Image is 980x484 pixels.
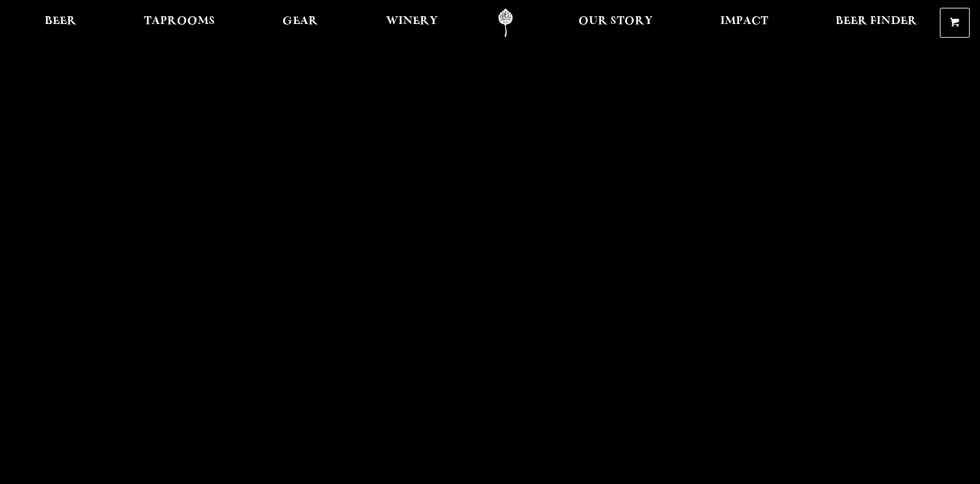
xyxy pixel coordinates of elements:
a: Gear [274,8,326,38]
a: Beer [36,8,85,38]
span: Winery [386,16,438,27]
a: Taprooms [135,8,223,38]
span: Taprooms [144,16,215,27]
a: Beer Finder [827,8,926,38]
span: Impact [720,16,768,27]
a: Odell Home [481,8,530,38]
a: Our Story [570,8,661,38]
span: Beer Finder [836,16,917,27]
span: Gear [282,16,318,27]
span: Beer [45,16,76,27]
a: Impact [712,8,777,38]
span: Our Story [578,16,653,27]
a: Winery [378,8,446,38]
